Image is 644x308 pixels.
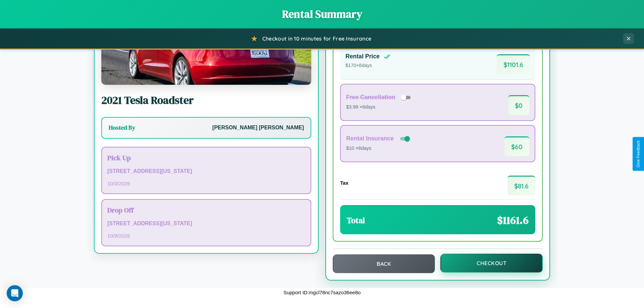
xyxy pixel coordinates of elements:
[497,54,530,74] span: $ 1101.6
[345,53,380,60] h4: Rental Price
[346,94,395,101] h4: Free Cancellation
[346,103,413,112] p: $3.99 × 6 days
[101,93,311,108] h2: 2021 Tesla Roadster
[636,140,641,168] div: Give Feedback
[346,144,411,153] p: $10 × 6 days
[504,136,529,156] span: $ 60
[346,135,394,142] h4: Rental Insurance
[347,215,365,226] h3: Total
[7,7,637,21] h1: Rental Summary
[507,176,535,195] span: $ 81.6
[107,219,305,229] p: [STREET_ADDRESS][US_STATE]
[107,205,305,215] h3: Drop Off
[262,35,371,42] span: Checkout in 10 minutes for Free Insurance
[107,167,305,176] p: [STREET_ADDRESS][US_STATE]
[283,288,361,297] p: Support ID: mgcl78nc7sazo36ee8o
[333,254,435,273] button: Back
[7,285,23,301] div: Open Intercom Messenger
[101,18,311,85] img: Tesla Roadster
[107,179,305,188] p: 10 / 3 / 2026
[107,153,305,163] h3: Pick Up
[345,61,390,70] p: $ 170 × 6 days
[340,180,348,186] h4: Tax
[508,95,529,115] span: $ 0
[497,213,529,228] span: $ 1161.6
[109,124,135,132] h3: Hosted By
[212,123,304,133] p: [PERSON_NAME] [PERSON_NAME]
[107,231,305,240] p: 10 / 9 / 2026
[440,254,543,272] button: Checkout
